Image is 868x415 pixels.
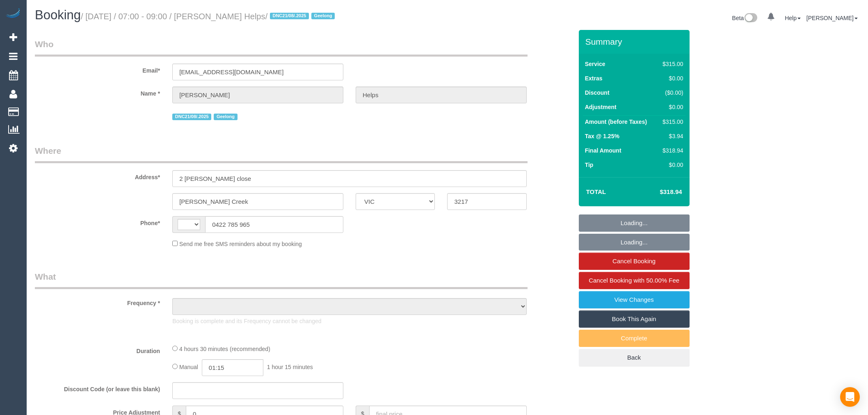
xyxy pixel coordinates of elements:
strong: Total [586,188,606,195]
div: $0.00 [659,74,683,82]
label: Service [585,60,605,68]
input: First Name* [172,87,343,103]
input: Suburb* [172,193,343,210]
span: Send me free SMS reminders about my booking [179,241,302,247]
span: DNC21/08/.2025 [270,13,309,19]
span: Geelong [311,13,335,19]
span: Booking [35,8,81,22]
input: Post Code* [447,193,526,210]
input: Email* [172,64,343,80]
label: Tax @ 1.25% [585,132,619,140]
label: Phone* [29,216,166,227]
a: [PERSON_NAME] [806,15,858,21]
div: $0.00 [659,103,683,111]
label: Duration [29,344,166,355]
h4: $318.94 [635,189,682,196]
div: $0.00 [659,161,683,169]
span: Cancel Booking with 50.00% Fee [589,277,679,284]
a: Back [579,349,690,366]
legend: Where [35,145,528,163]
div: $315.00 [659,118,683,126]
a: Beta [732,15,758,21]
label: Amount (before Taxes) [585,118,647,126]
input: Phone* [205,216,343,233]
label: Frequency * [29,296,166,307]
img: Automaid Logo [5,8,21,20]
span: / [265,12,338,21]
label: Email* [29,64,166,75]
label: Discount [585,89,610,97]
label: Address* [29,170,166,181]
span: Geelong [214,114,237,120]
legend: What [35,271,528,289]
span: 4 hours 30 minutes (recommended) [179,346,270,352]
label: Discount Code (or leave this blank) [29,382,166,393]
p: Booking is complete and its Frequency cannot be changed [172,317,527,325]
img: New interface [744,13,757,24]
a: Cancel Booking [579,253,690,270]
label: Tip [585,161,594,169]
span: Manual [179,364,198,370]
a: Help [785,15,801,21]
label: Name * [29,87,166,98]
div: $318.94 [659,146,683,155]
label: Extras [585,74,603,82]
input: Last Name* [356,87,527,103]
span: DNC21/08/.2025 [172,114,211,120]
label: Adjustment [585,103,617,111]
small: / [DATE] / 07:00 - 09:00 / [PERSON_NAME] Helps [81,12,337,21]
a: Cancel Booking with 50.00% Fee [579,272,690,289]
h3: Summary [585,37,685,46]
span: 1 hour 15 minutes [267,364,313,370]
a: Book This Again [579,310,690,328]
legend: Who [35,38,528,57]
a: View Changes [579,291,690,308]
div: $315.00 [659,60,683,68]
div: ($0.00) [659,89,683,97]
div: Open Intercom Messenger [840,387,860,407]
label: Final Amount [585,146,621,155]
div: $3.94 [659,132,683,140]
